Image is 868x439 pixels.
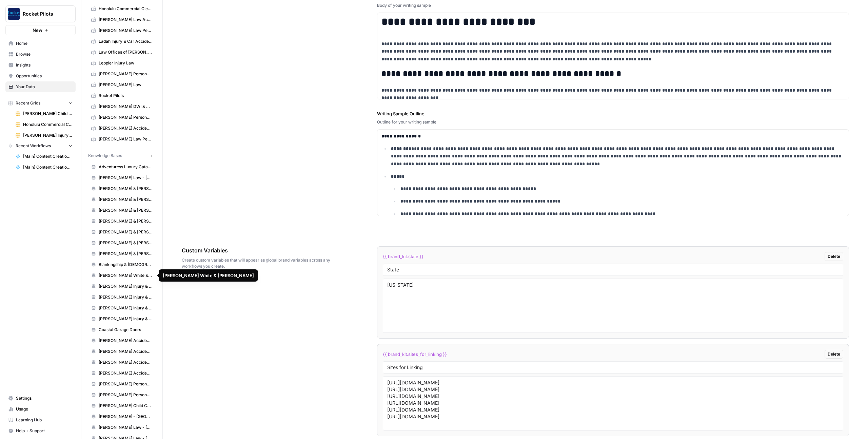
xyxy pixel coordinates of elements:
a: [PERSON_NAME] Injury & Car Accident Lawyers [88,281,156,292]
span: Recent Workflows [16,143,51,149]
span: Insights [16,62,73,68]
a: [PERSON_NAME] - [GEOGRAPHIC_DATA] [88,411,156,422]
span: [PERSON_NAME] Accident Attorneys - [GEOGRAPHIC_DATA] [99,359,153,365]
span: Custom Variables [182,246,339,254]
a: [PERSON_NAME] White & [PERSON_NAME] [88,270,156,281]
a: [PERSON_NAME] Accident Attorneys - [PERSON_NAME] [88,368,156,379]
a: [PERSON_NAME] Personal Injury and Car Accident Lawyers [88,69,156,79]
button: Help + Support [5,425,76,436]
span: [PERSON_NAME] Child Custody & Divorce Lawyers [23,111,73,117]
a: Insights [5,60,76,71]
a: [PERSON_NAME] Accident Attorneys - [GEOGRAPHIC_DATA] [88,335,156,346]
a: [PERSON_NAME] Personal Injury - [US_STATE][GEOGRAPHIC_DATA] [88,389,156,400]
span: Your Data [16,84,73,90]
span: [PERSON_NAME] DWI & Criminal Defense Lawyers [99,103,153,110]
span: Create custom variables that will appear as global brand variables across any workflows you create. [182,257,339,269]
span: [Main] Content Creation Article [23,164,73,170]
span: Delete [828,253,840,260]
a: [PERSON_NAME] & [PERSON_NAME] - JC [88,205,156,216]
span: [PERSON_NAME] Accident Attorneys - League City [99,348,153,355]
textarea: [URL][DOMAIN_NAME] [URL][DOMAIN_NAME] [URL][DOMAIN_NAME] [URL][DOMAIN_NAME] [URL][DOMAIN_NAME] [U... [387,379,839,427]
span: [PERSON_NAME] Injury & Car Accident Lawyers - [PERSON_NAME] [99,294,153,300]
span: {{ brand_kit.state }} [383,253,423,260]
span: Honolulu Commercial Cleaning [23,121,73,128]
span: [PERSON_NAME] Accident Attorneys [99,125,153,131]
span: Opportunities [16,73,73,79]
span: [PERSON_NAME] Child Custody & Divorce Lawyers - [GEOGRAPHIC_DATA] [99,403,153,409]
span: Help + Support [16,428,73,434]
span: [Main] Content Creation Brief [23,153,73,159]
a: Blankingship & [DEMOGRAPHIC_DATA][PERSON_NAME][GEOGRAPHIC_DATA] [88,259,156,270]
img: Rocket Pilots Logo [8,8,20,20]
span: [PERSON_NAME] & [PERSON_NAME] - [US_STATE] [99,218,153,224]
a: [PERSON_NAME] Law - [GEOGRAPHIC_DATA] [88,172,156,183]
span: Rocket Pilots [99,93,153,99]
span: [PERSON_NAME] Law Personal Injury & Car Accident Lawyers [99,136,153,142]
span: Blankingship & [DEMOGRAPHIC_DATA][PERSON_NAME][GEOGRAPHIC_DATA] [99,262,153,268]
span: Leppler Injury Law [99,60,153,66]
label: Writing Sample Outline [377,110,849,117]
a: Learning Hub [5,415,76,425]
a: [PERSON_NAME] Accident Attorneys [88,123,156,134]
a: Honolulu Commercial Cleaning [88,3,156,14]
span: [PERSON_NAME] Personal Injury and Car Accident Lawyers [99,71,153,77]
span: [PERSON_NAME] Law - [GEOGRAPHIC_DATA] [99,175,153,181]
a: [PERSON_NAME] Law Personal Injury & Car Accident Lawyer [88,25,156,36]
a: [PERSON_NAME] Accident Attorneys - [GEOGRAPHIC_DATA] [88,357,156,368]
div: Outline for your writing sample [377,119,849,125]
a: [Main] Content Creation Article [13,162,76,173]
a: Home [5,38,76,49]
a: Your Data [5,81,76,92]
span: [PERSON_NAME] Law Accident Attorneys [99,17,153,23]
span: Usage [16,406,73,412]
span: [PERSON_NAME] Law Personal Injury & Car Accident Lawyer [99,27,153,34]
span: Home [16,40,73,46]
span: [PERSON_NAME] Law [99,82,153,88]
span: Learning Hub [16,417,73,423]
span: [PERSON_NAME] Injury & Car Accident Lawyers [99,283,153,289]
a: [PERSON_NAME] & [PERSON_NAME] [88,227,156,237]
a: [PERSON_NAME] & [PERSON_NAME] - [GEOGRAPHIC_DATA][PERSON_NAME] [88,248,156,259]
a: [PERSON_NAME] Injury & Car Accident Lawyers [13,130,76,141]
a: [PERSON_NAME] Law [88,79,156,90]
a: Ladah Injury & Car Accident Lawyers [GEOGRAPHIC_DATA] [88,36,156,47]
input: Variable Name [387,267,839,273]
div: Body of your writing sample [377,2,849,8]
a: Law Offices of [PERSON_NAME] [88,47,156,58]
a: [Main] Content Creation Brief [13,151,76,162]
a: [PERSON_NAME] DWI & Criminal Defense Lawyers [88,101,156,112]
span: Ladah Injury & Car Accident Lawyers [GEOGRAPHIC_DATA] [99,38,153,44]
span: [PERSON_NAME] Law - [GEOGRAPHIC_DATA] [99,424,153,431]
a: Opportunities [5,71,76,81]
input: Variable Name [387,364,839,370]
span: [PERSON_NAME] Personal Injury & Car Accident Lawyer [99,114,153,120]
span: New [33,27,42,34]
button: Delete [825,252,843,261]
a: [PERSON_NAME] & [PERSON_NAME] - Independence [88,194,156,205]
a: Usage [5,404,76,415]
a: Leppler Injury Law [88,58,156,69]
span: [PERSON_NAME] & [PERSON_NAME] - JC [99,207,153,213]
button: Delete [825,350,843,359]
span: [PERSON_NAME] Injury & Car Accident Lawyers [23,132,73,138]
a: [PERSON_NAME] Law Accident Attorneys [88,14,156,25]
span: Honolulu Commercial Cleaning [99,6,153,12]
button: Recent Grids [5,98,76,108]
span: Settings [16,395,73,401]
span: [PERSON_NAME] Injury & Car Accident Lawyers - [GEOGRAPHIC_DATA] [99,316,153,322]
span: Adventuress Luxury Catamaran - [US_STATE] [99,164,153,170]
a: Adventuress Luxury Catamaran - [US_STATE] [88,161,156,172]
textarea: [US_STATE] [387,282,839,330]
a: [PERSON_NAME] Law - [GEOGRAPHIC_DATA] [88,422,156,433]
a: [PERSON_NAME] Law Personal Injury & Car Accident Lawyers [88,134,156,145]
a: [PERSON_NAME] Personal Injury & Car Accident Lawyer [88,112,156,123]
a: [PERSON_NAME] & [PERSON_NAME] - [US_STATE] [88,216,156,227]
span: [PERSON_NAME] Accident Attorneys - [PERSON_NAME] [99,370,153,376]
span: [PERSON_NAME] Injury & Car Accident Lawyers - [GEOGRAPHIC_DATA] [99,305,153,311]
span: [PERSON_NAME] Accident Attorneys - [GEOGRAPHIC_DATA] [99,338,153,344]
span: [PERSON_NAME] & [PERSON_NAME] [99,229,153,235]
span: Law Offices of [PERSON_NAME] [99,49,153,55]
a: Honolulu Commercial Cleaning [13,119,76,130]
a: Coastal Garage Doors [88,324,156,335]
span: [PERSON_NAME] Personal Injury - [US_STATE][GEOGRAPHIC_DATA] [99,392,153,398]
